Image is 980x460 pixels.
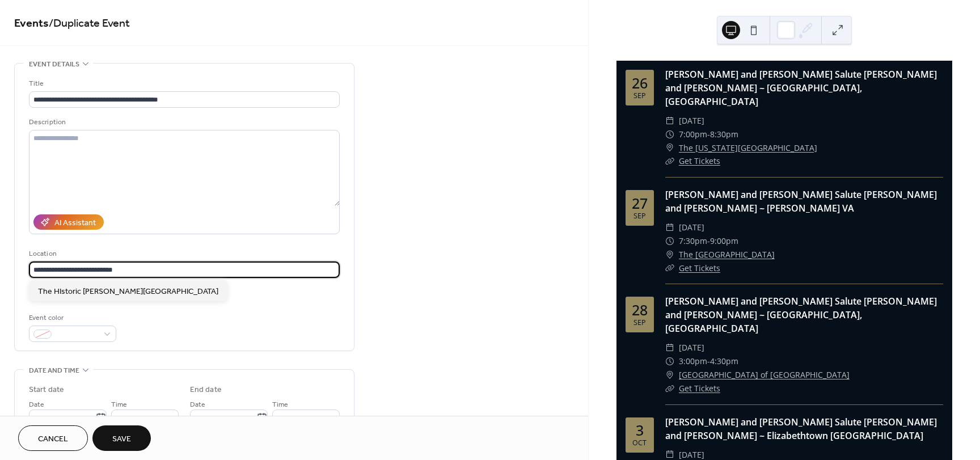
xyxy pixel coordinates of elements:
[29,312,114,324] div: Event color
[679,234,707,248] span: 7:30pm
[679,128,707,141] span: 7:00pm
[679,141,817,155] a: The [US_STATE][GEOGRAPHIC_DATA]
[38,286,218,298] span: The HIstoric [PERSON_NAME][GEOGRAPHIC_DATA]
[633,319,646,327] div: Sep
[636,423,644,437] div: 3
[665,261,674,275] div: ​
[665,295,937,335] a: [PERSON_NAME] and [PERSON_NAME] Salute [PERSON_NAME] and [PERSON_NAME] ~ [GEOGRAPHIC_DATA], [GEOG...
[633,92,646,100] div: Sep
[665,128,674,141] div: ​
[707,128,710,141] span: -
[632,196,648,210] div: 27
[679,248,775,261] a: The [GEOGRAPHIC_DATA]
[33,214,104,230] button: AI Assistant
[707,234,710,248] span: -
[633,213,646,220] div: Sep
[707,355,710,368] span: -
[665,188,937,214] a: [PERSON_NAME] and [PERSON_NAME] Salute [PERSON_NAME] and [PERSON_NAME] ~ [PERSON_NAME] VA
[665,368,674,382] div: ​
[29,365,79,377] span: Date and time
[665,68,937,108] a: [PERSON_NAME] and [PERSON_NAME] Salute [PERSON_NAME] and [PERSON_NAME] ~ [GEOGRAPHIC_DATA], [GEOG...
[679,355,707,368] span: 3:00pm
[665,221,674,234] div: ​
[18,425,88,451] button: Cancel
[29,58,79,70] span: Event details
[665,248,674,261] div: ​
[679,114,704,128] span: [DATE]
[665,341,674,355] div: ​
[272,399,288,411] span: Time
[632,303,648,317] div: 28
[29,248,337,260] div: Location
[710,234,738,248] span: 9:00pm
[665,141,674,155] div: ​
[54,217,96,229] div: AI Assistant
[679,263,720,273] a: Get Tickets
[665,154,674,168] div: ​
[665,234,674,248] div: ​
[632,76,648,90] div: 26
[38,433,68,445] span: Cancel
[665,114,674,128] div: ​
[679,383,720,394] a: Get Tickets
[679,155,720,166] a: Get Tickets
[29,399,44,411] span: Date
[29,116,337,128] div: Description
[632,440,647,447] div: Oct
[111,399,127,411] span: Time
[112,433,131,445] span: Save
[679,221,704,234] span: [DATE]
[14,12,49,35] a: Events
[29,78,337,90] div: Title
[679,341,704,355] span: [DATE]
[665,416,937,442] a: [PERSON_NAME] and [PERSON_NAME] Salute [PERSON_NAME] and [PERSON_NAME] ~ Elizabethtown [GEOGRAPHI...
[679,368,850,382] a: [GEOGRAPHIC_DATA] of [GEOGRAPHIC_DATA]
[49,12,130,35] span: / Duplicate Event
[92,425,151,451] button: Save
[29,384,64,396] div: Start date
[665,382,674,395] div: ​
[710,355,738,368] span: 4:30pm
[710,128,738,141] span: 8:30pm
[665,355,674,368] div: ​
[190,384,222,396] div: End date
[190,399,205,411] span: Date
